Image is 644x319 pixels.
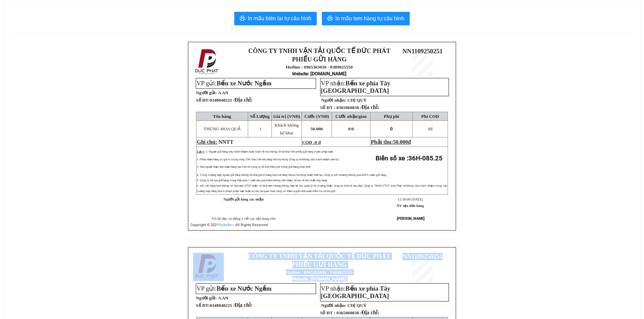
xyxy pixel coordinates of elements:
[336,310,379,315] span: 0365060838 /
[310,126,323,131] span: 50.000
[371,139,411,145] span: Phải thu:
[197,184,447,193] span: 6: Đối với hàng hoá không có hoá đơn GTGT hoặc có hoá đơn nhưng không hợp lệ (do quản lý thị trườ...
[398,197,423,201] span: 12:30:08 [DATE]
[321,285,390,299] span: Bến xe phía Tây [GEOGRAPHIC_DATA]
[292,71,308,76] span: Website
[421,114,439,119] span: Phí COD
[193,48,221,76] img: logo
[292,276,308,282] span: Website
[347,303,366,308] span: CHỊ QUÝ
[321,303,346,308] strong: Người nhận:
[335,14,404,23] span: In mẫu tem hàng tự cấu hình
[250,114,270,119] span: Số Lượng
[196,295,217,300] strong: Người gửi:
[292,276,347,282] strong: : [DOMAIN_NAME]
[321,80,390,94] span: VP nhận:
[248,14,311,23] span: In mẫu biên lai tự cấu hình
[212,217,276,220] span: Tôi đã đọc và đồng ý với các nội dung trên
[197,158,339,161] span: 2: Phiếu nhận hàng có giá trị trong vòng 24h. Sau 24h nếu hàng hóa hư hỏng Công ty sẽ không chịu ...
[235,302,253,308] span: Địa chỉ:
[196,80,271,87] span: VP gửi:
[384,114,399,119] span: Phụ phí
[397,216,425,221] strong: [PERSON_NAME]
[347,98,366,103] span: CHỊ QUÝ
[196,90,217,95] strong: Người gửi:
[361,310,379,315] span: Địa chỉ:
[68,41,109,48] span: NN1109250251
[210,303,253,308] span: 0348040225 /
[217,80,272,87] span: Bến xe Nước Ngầm
[197,139,217,145] span: Ghi chú:
[218,90,229,95] span: A AN
[428,126,432,131] span: đ
[223,197,264,201] strong: Người gửi hàng xác nhận
[428,126,430,131] span: 0
[3,20,15,49] img: logo
[397,204,424,208] strong: NV tạo đơn hàng
[248,47,390,54] strong: CÔNG TY TNHH VẬN TẢI QUỐC TẾ ĐỨC PHÁT
[17,5,66,27] strong: CÔNG TY TNHH VẬN TẢI QUỐC TẾ ĐỨC PHÁT
[320,310,335,315] strong: Số ĐT :
[248,252,390,260] strong: CÔNG TY TNHH VẬN TẢI QUỐC TẾ ĐỨC PHÁT
[190,223,268,227] span: Copyright © 2021 – All Rights Reserved
[402,253,443,260] span: NN1109250251
[219,223,232,227] a: VeXeRe
[196,303,252,308] strong: Số ĐT:
[320,105,335,110] strong: Số ĐT :
[25,29,59,43] strong: PHIẾU GỬI HÀNG
[390,126,393,131] span: 0
[376,155,443,162] strong: Biển số xe :
[210,98,253,103] span: 0348040225 /
[302,140,321,145] span: COD :
[348,126,354,131] span: 0/
[321,80,390,94] span: Bến xe phía Tây [GEOGRAPHIC_DATA]
[335,114,367,119] span: Cước nhận/giao
[408,139,411,145] span: đ
[273,114,300,119] span: Giá trị (VNĐ)
[235,97,253,103] span: Địa chỉ:
[292,261,347,268] strong: PHIẾU GỬI HÀNG
[193,253,221,281] img: logo
[315,140,320,145] span: 0 đ
[292,71,347,76] strong: : [DOMAIN_NAME]
[218,295,229,300] span: A AN
[197,150,205,153] span: Lưu ý:
[204,126,241,131] span: THÙNG HOA QUẢ
[259,126,262,131] span: 1
[292,56,347,63] strong: PHIẾU GỬI HÀNG
[321,285,390,299] span: VP nhận:
[393,139,408,145] span: 50.000
[402,48,443,55] span: NN1109250251
[20,45,64,55] strong: Hotline : 0965363036 - 0389825550
[361,104,379,110] span: Địa chỉ:
[197,174,387,177] span: 4: Trong trường hợp người gửi hàng không kê khai giá trị hàng hóa mà hàng hóa bị hư hỏng hoặc thấ...
[240,16,245,22] span: printer
[327,16,333,22] span: printer
[321,98,346,103] strong: Người nhận:
[322,12,410,25] button: printerIn mẫu tem hàng tự cấu hình
[352,126,354,131] span: 0
[408,155,443,162] span: 36H-085.25
[286,270,353,275] strong: Hotline : 0965363036 - 0389825550
[286,64,353,70] strong: Hotline : 0965363036 - 0389825550
[336,105,379,110] span: 0365060838 /
[196,285,271,292] span: VP gửi:
[218,139,233,145] span: NNTT
[196,98,252,103] strong: Số ĐT:
[304,114,329,119] span: Cước (VNĐ)
[197,165,311,168] span: 3: Nếu người nhận đến nhận hàng sau 24h thì Công ty sẽ tính thêm phí trông giữ hàng phát sinh.
[234,12,317,25] button: printerIn mẫu biên lai tự cấu hình
[206,150,334,153] span: 1: Người gửi hàng chịu trách nhiệm hoàn toàn về mọi thông tin kê khai trên phiếu gửi hàng trước p...
[197,179,328,182] span: 5: Công ty chỉ lưu giữ hàng trong thời gian 1 tuần nếu quý khách không đến nhận, sẽ lưu về kho ho...
[217,285,272,292] span: Bến xe Nước Ngầm
[275,123,299,135] span: Khách không kê khai
[213,114,231,119] span: Tên hàng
